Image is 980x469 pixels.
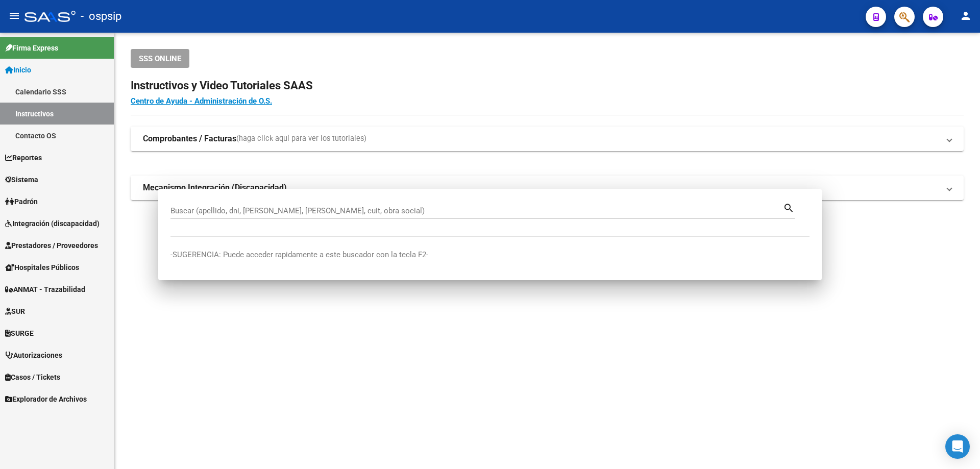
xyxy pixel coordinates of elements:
[5,372,60,383] span: Casos / Tickets
[5,328,34,339] span: SURGE
[5,64,31,76] span: Inicio
[236,133,366,144] span: (haga click aquí para ver los tutoriales)
[131,76,964,95] h2: Instructivos y Video Tutoriales SAAS
[5,174,38,185] span: Sistema
[960,10,972,22] mat-icon: person
[5,393,87,405] span: Explorador de Archivos
[5,284,85,295] span: ANMAT - Trazabilidad
[5,240,98,251] span: Prestadores / Proveedores
[5,218,100,229] span: Integración (discapacidad)
[783,201,795,213] mat-icon: search
[81,5,121,28] span: - ospsip
[5,42,58,54] span: Firma Express
[143,182,287,193] strong: Mecanismo Integración (Discapacidad)
[143,133,236,144] strong: Comprobantes / Facturas
[139,54,181,63] span: SSS ONLINE
[131,96,272,106] a: Centro de Ayuda - Administración de O.S.
[5,262,79,273] span: Hospitales Públicos
[5,196,38,207] span: Padrón
[5,350,62,361] span: Autorizaciones
[945,434,970,459] div: Open Intercom Messenger
[170,249,810,261] p: -SUGERENCIA: Puede acceder rapidamente a este buscador con la tecla F2-
[8,10,20,22] mat-icon: menu
[5,152,42,163] span: Reportes
[5,306,25,317] span: SUR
